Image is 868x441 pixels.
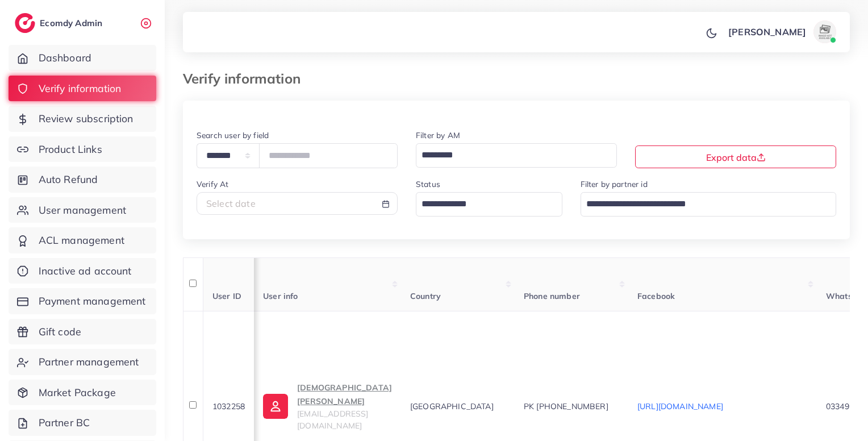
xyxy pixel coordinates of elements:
[39,233,124,248] span: ACL management
[39,142,102,157] span: Product Links
[9,106,156,132] a: Review subscription
[416,143,617,168] div: Search for option
[410,401,494,411] span: [GEOGRAPHIC_DATA]
[722,20,841,43] a: [PERSON_NAME]avatar
[9,258,156,284] a: Inactive ad account
[39,203,126,218] span: User management
[212,291,241,301] span: User ID
[197,130,269,141] label: Search user by field
[297,409,368,430] span: [EMAIL_ADDRESS][DOMAIN_NAME]
[9,380,156,406] a: Market Package
[813,20,836,43] img: avatar
[416,130,460,141] label: Filter by AM
[637,291,675,301] span: Facebook
[9,349,156,375] a: Partner management
[637,401,723,411] a: [URL][DOMAIN_NAME]
[635,145,836,168] button: Export data
[728,25,806,39] p: [PERSON_NAME]
[39,294,146,309] span: Payment management
[418,194,548,214] input: Search for option
[15,13,35,33] img: logo
[9,288,156,314] a: Payment management
[206,198,256,209] span: Select date
[524,401,608,411] span: PK [PHONE_NUMBER]
[416,192,562,217] div: Search for option
[582,194,822,214] input: Search for option
[40,18,105,28] h2: Ecomdy Admin
[39,111,133,126] span: Review subscription
[197,178,228,190] label: Verify At
[39,385,116,400] span: Market Package
[418,145,602,165] input: Search for option
[39,264,132,278] span: Inactive ad account
[39,324,81,339] span: Gift code
[9,319,156,345] a: Gift code
[9,227,156,253] a: ACL management
[183,70,310,87] h3: Verify information
[39,355,139,369] span: Partner management
[9,410,156,436] a: Partner BC
[39,81,122,96] span: Verify information
[212,401,245,411] span: 1032258
[39,51,91,65] span: Dashboard
[524,291,580,301] span: Phone number
[263,291,298,301] span: User info
[39,172,98,187] span: Auto Refund
[581,178,648,190] label: Filter by partner id
[9,167,156,193] a: Auto Refund
[263,394,288,419] img: ic-user-info.36bf1079.svg
[263,381,392,431] a: [DEMOGRAPHIC_DATA][PERSON_NAME][EMAIL_ADDRESS][DOMAIN_NAME]
[297,381,392,408] p: [DEMOGRAPHIC_DATA][PERSON_NAME]
[9,45,156,71] a: Dashboard
[15,13,105,33] a: logoEcomdy Admin
[9,197,156,223] a: User management
[410,291,441,301] span: Country
[416,178,440,190] label: Status
[9,76,156,102] a: Verify information
[706,152,766,163] span: Export data
[39,415,90,430] span: Partner BC
[581,192,837,217] div: Search for option
[9,136,156,163] a: Product Links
